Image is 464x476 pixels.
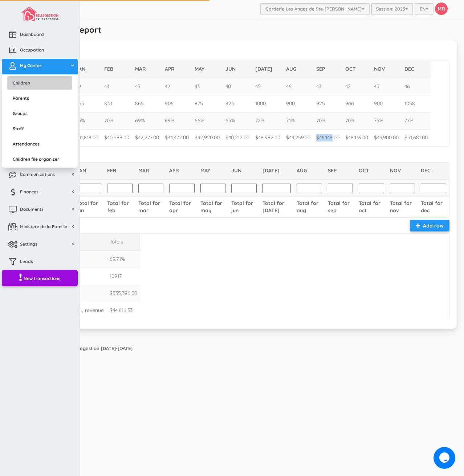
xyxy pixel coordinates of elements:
[73,197,105,217] td: Total for jan
[342,112,371,129] td: 70%
[73,163,105,180] td: JAN
[402,61,431,78] td: DEC
[132,61,162,78] td: MAR
[410,220,449,231] button: Add row
[198,197,229,217] td: Total for may
[356,163,387,180] td: OCT
[2,168,78,183] a: Communications
[101,95,132,112] td: 834
[107,234,140,251] td: Totals
[104,197,135,217] td: Total for feb
[252,129,283,146] td: $48,982.00
[107,268,140,285] td: 10917
[371,95,402,112] td: 900
[342,78,371,95] td: 42
[252,78,283,95] td: 45
[371,112,402,129] td: 75%
[20,206,44,212] span: Documents
[73,78,101,95] td: 39
[162,95,192,112] td: 906
[2,220,78,235] a: Ministere de la Famille
[313,129,342,146] td: $46,148.00
[325,197,356,217] td: Total for sep
[223,95,252,112] td: 823
[7,152,72,166] a: Children file organizer
[260,163,294,180] td: [DATE]
[2,270,78,286] a: New transactions
[198,163,229,180] td: MAY
[40,149,449,158] h2: Expenses
[2,202,78,218] a: Documents
[283,129,313,146] td: $44,259.00
[283,61,313,78] td: AUG
[387,197,418,217] td: Total for nov
[313,95,342,112] td: 925
[20,171,55,177] span: Communications
[294,197,325,217] td: Total for aug
[20,241,37,247] span: Settings
[313,61,342,78] td: SEP
[342,61,371,78] td: OCT
[7,122,72,135] a: Staff
[283,95,313,112] td: 900
[2,28,78,43] a: Dashboard
[107,302,140,319] td: $44,616.33
[2,59,78,74] a: My Center
[73,112,101,129] td: 63%
[24,275,60,282] span: New transactions
[135,197,167,217] td: Total for mar
[223,129,252,146] td: $40,212.00
[20,62,41,69] span: My Center
[192,78,223,95] td: 43
[356,197,387,217] td: Total for oct
[371,78,402,95] td: 45
[104,163,135,180] td: FEB
[402,78,431,95] td: 46
[325,163,356,180] td: SEP
[342,129,371,146] td: $48,139.00
[42,345,133,351] strong: Copyright © Bellegestion [DATE]-[DATE]
[166,163,198,180] td: APR
[135,163,167,180] td: MAR
[342,95,371,112] td: 966
[283,78,313,95] td: 46
[418,197,449,217] td: Total for dec
[2,43,78,59] a: Occupation
[402,129,431,146] td: $51,681.00
[20,47,44,53] span: Occupation
[132,112,162,129] td: 69%
[252,95,283,112] td: 1000
[101,61,132,78] td: FEB
[252,61,283,78] td: [DATE]
[192,112,223,129] td: 66%
[387,163,418,180] td: NOV
[162,129,192,146] td: $44,472.00
[132,129,162,146] td: $42,277.00
[101,112,132,129] td: 70%
[434,447,457,469] iframe: chat widget
[162,61,192,78] td: APR
[2,185,78,201] a: Finances
[21,7,58,21] img: image
[402,95,431,112] td: 1058
[192,61,223,78] td: MAY
[371,61,402,78] td: NOV
[7,76,72,90] a: Children
[252,112,283,129] td: 72%
[223,112,252,129] td: 65%
[260,197,294,217] td: Total for [DATE]
[101,78,132,95] td: 44
[73,61,101,78] td: JAN
[132,95,162,112] td: 865
[294,163,325,180] td: AUG
[313,112,342,129] td: 70%
[20,258,33,264] span: Leads
[371,129,402,146] td: $43,900.00
[166,197,198,217] td: Total for apr
[20,31,44,37] span: Dashboard
[7,91,72,105] a: Parents
[2,237,78,253] a: Settings
[192,129,223,146] td: $42,920.00
[228,163,260,180] td: JUN
[40,48,449,57] h2: Revenu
